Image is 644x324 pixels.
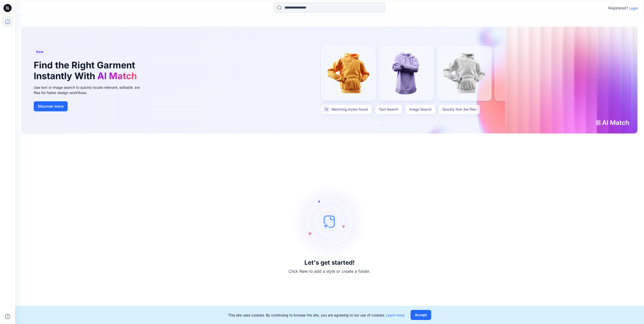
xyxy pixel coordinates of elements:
p: Login [629,6,638,11]
div: Use text or image search to quickly locate relevant, editable .bw files for faster design workflows. [34,85,147,95]
h1: Find the Right Garment Instantly With [34,60,139,81]
img: empty-state-image.svg [292,184,367,259]
span: New [36,49,44,55]
button: Accept [411,310,431,320]
h3: Let's get started! [304,259,355,266]
span: AI Match [97,70,137,81]
button: Discover more [34,101,68,111]
p: Click New to add a style or create a folder. [289,268,371,274]
p: Registered? [608,5,628,11]
p: This site uses cookies. By continuing to browse the site, you are agreeing to our use of cookies. [228,312,405,318]
a: Learn more [386,313,405,317]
